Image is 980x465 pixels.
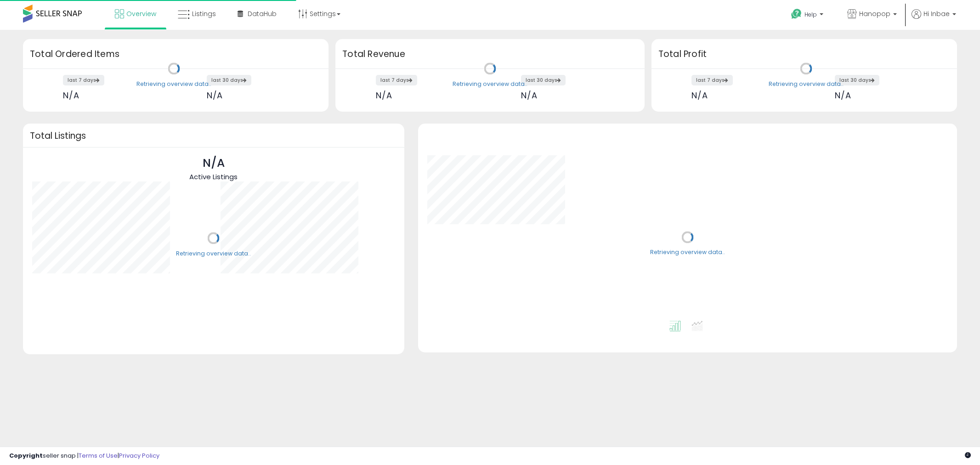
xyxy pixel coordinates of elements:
[784,1,833,30] a: Help
[791,8,802,20] i: Get Help
[804,11,817,18] span: Help
[176,250,251,258] div: Retrieving overview data..
[912,9,956,30] a: Hi Inbae
[859,9,890,18] span: Hanopop
[650,249,725,257] div: Retrieving overview data..
[126,9,156,18] span: Overview
[769,80,844,88] div: Retrieving overview data..
[923,9,950,18] span: Hi Inbae
[453,80,527,88] div: Retrieving overview data..
[192,9,216,18] span: Listings
[136,80,211,88] div: Retrieving overview data..
[248,9,277,18] span: DataHub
